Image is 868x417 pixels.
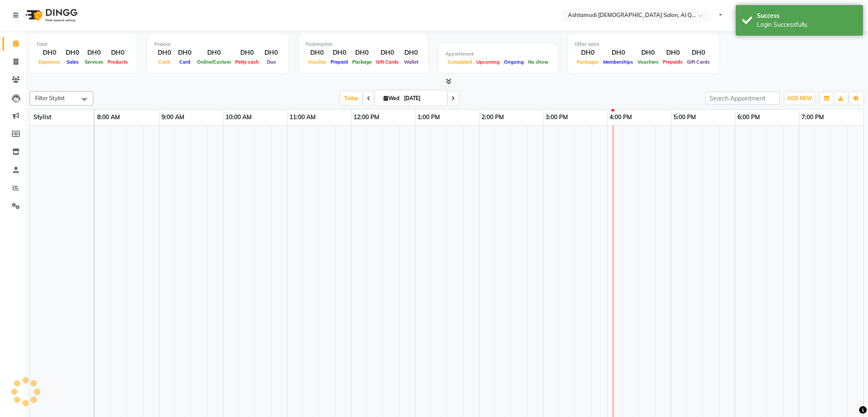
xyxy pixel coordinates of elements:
[502,59,526,65] span: Ongoing
[36,59,62,65] span: Expenses
[95,111,122,123] a: 8:00 AM
[685,48,712,58] div: DH0
[757,20,857,29] div: Login Successfully.
[575,41,712,48] div: Other sales
[195,48,233,58] div: DH0
[787,95,812,101] span: ADD NEW
[685,59,712,65] span: Gift Cards
[33,113,51,121] span: Stylist
[575,59,601,65] span: Packages
[306,48,328,58] div: DH0
[306,41,421,48] div: Redemption
[233,48,261,58] div: DH0
[154,48,175,58] div: DH0
[381,95,401,101] span: Wed
[223,111,254,123] a: 10:00 AM
[445,59,474,65] span: Completed
[83,48,106,58] div: DH0
[175,48,195,58] div: DH0
[328,48,350,58] div: DH0
[350,48,374,58] div: DH0
[661,59,685,65] span: Prepaids
[287,111,318,123] a: 11:00 AM
[177,59,192,65] span: Card
[64,59,81,65] span: Sales
[661,48,685,58] div: DH0
[106,59,130,65] span: Products
[156,59,172,65] span: Cash
[575,48,601,58] div: DH0
[401,48,421,58] div: DH0
[474,59,502,65] span: Upcoming
[757,11,857,20] div: Success
[402,59,420,65] span: Wallet
[401,92,444,105] input: 2025-09-03
[635,48,661,58] div: DH0
[543,111,570,123] a: 3:00 PM
[62,48,83,58] div: DH0
[445,50,551,58] div: Appointment
[106,48,130,58] div: DH0
[785,92,814,104] button: ADD NEW
[233,59,261,65] span: Petty cash
[195,59,233,65] span: Online/Custom
[607,111,634,123] a: 4:00 PM
[526,59,551,65] span: No show
[635,59,661,65] span: Vouchers
[22,3,80,27] img: logo
[706,92,780,105] input: Search Appointment
[351,111,381,123] a: 12:00 PM
[735,111,762,123] a: 6:00 PM
[83,59,106,65] span: Services
[328,59,350,65] span: Prepaid
[799,111,826,123] a: 7:00 PM
[35,95,65,101] span: Filter Stylist
[159,111,186,123] a: 9:00 AM
[36,41,130,48] div: Total
[671,111,698,123] a: 5:00 PM
[306,59,328,65] span: Voucher
[261,48,281,58] div: DH0
[36,48,62,58] div: DH0
[374,59,401,65] span: Gift Cards
[341,92,362,105] span: Today
[415,111,442,123] a: 1:00 PM
[265,59,278,65] span: Due
[601,48,635,58] div: DH0
[374,48,401,58] div: DH0
[350,59,374,65] span: Package
[154,41,281,48] div: Finance
[479,111,506,123] a: 2:00 PM
[601,59,635,65] span: Memberships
